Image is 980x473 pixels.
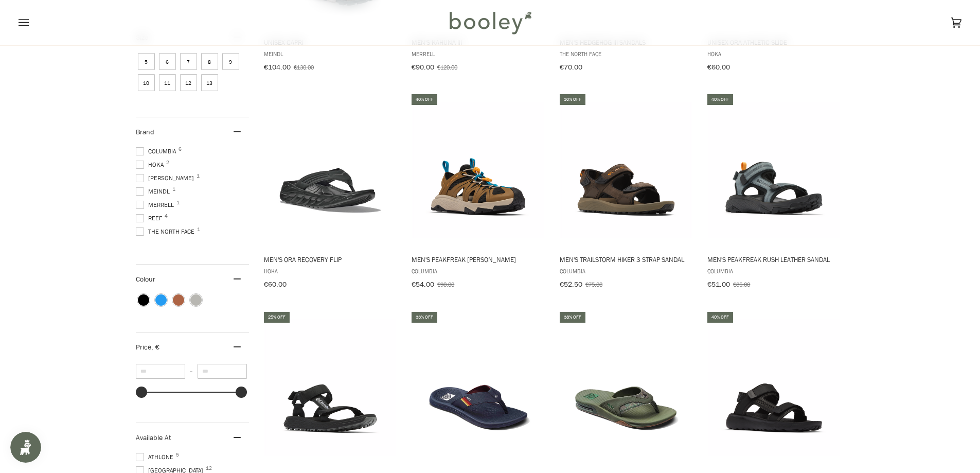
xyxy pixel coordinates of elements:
span: Merrell [136,200,177,209]
span: Athlone [136,452,176,462]
img: Reef Men's Reef Santa Ana Grey / Ocean Sunset - Booley Galway [410,319,546,456]
img: Columbia Men's Peakfreak Rush Shandal Delta / Mango - Booley Galway [410,102,546,238]
span: Hoka [264,267,397,275]
span: Size: 13 [201,74,218,91]
span: – [185,367,198,376]
img: Columbia Men's Peakfreak Rush Leather Sandal Graphite / Mango - Booley Galway [706,102,842,238]
div: 30% off [560,94,585,105]
span: , € [151,342,159,352]
div: 40% off [412,94,437,105]
span: Size: 12 [180,74,197,91]
img: Booley [445,8,535,38]
a: Men's Peakfreak Rush Leather Sandal [706,93,842,292]
span: 1 [197,227,200,232]
span: Merrell [412,49,545,58]
span: Colour [136,274,163,284]
span: Colour: Black [138,294,149,306]
span: Columbia [560,267,693,275]
span: Colour: Brown [173,294,184,306]
span: Columbia [136,147,179,156]
span: Price [136,342,159,352]
span: Size: 7 [180,53,197,70]
span: Size: 5 [138,53,155,70]
div: 25% off [264,312,290,323]
span: 1 [172,187,175,192]
div: 33% off [412,312,437,323]
span: 12 [206,466,212,471]
span: Available At [136,433,171,443]
span: Size: 8 [201,53,218,70]
input: Maximum value [198,364,247,379]
span: Men's Peakfreak Rush Leather Sandal [707,255,841,264]
span: Hoka [136,160,167,169]
span: Men's Ora Recovery Flip [264,255,397,264]
img: Columbia Men's Peakfreak Roam Sandal Black / Charcoal - Booley Galway [706,319,842,456]
span: Hoka [707,49,841,58]
div: 40% off [707,94,733,105]
span: 5 [176,452,179,458]
span: €85.00 [733,280,750,289]
span: Meindl [136,187,173,196]
span: €130.00 [294,63,314,72]
span: €51.00 [707,279,730,289]
span: Size: 9 [222,53,239,70]
span: €90.00 [412,62,434,72]
a: Men's Ora Recovery Flip [262,93,399,292]
span: [PERSON_NAME] [136,173,197,183]
span: Colour: Blue [155,294,167,306]
span: €104.00 [264,62,291,72]
span: Men's Peakfreak [PERSON_NAME] [412,255,545,264]
div: 38% off [560,312,585,323]
span: Reef [136,214,165,223]
span: The North Face [560,49,693,58]
span: Brand [136,127,154,137]
span: Meindl [264,49,397,58]
span: €75.00 [585,280,602,289]
span: €54.00 [412,279,434,289]
span: 6 [179,147,182,152]
img: Columbia Men's Konos Globetrot Sandal Black / White - Booley Galway [262,319,399,456]
span: 4 [165,214,168,219]
span: 2 [166,160,169,165]
div: 40% off [707,312,733,323]
a: Men's Trailstorm Hiker 3 Strap Sandal [558,93,694,292]
span: 1 [176,200,180,205]
img: Columbia Men's Trailstorm Hiker 3 Strap Sandal Cordovan / Gold Amber - Booley Galway [558,102,694,238]
span: 1 [197,173,200,179]
span: Size: 6 [159,53,176,70]
span: Size: 10 [138,74,155,91]
span: Men's Trailstorm Hiker 3 Strap Sandal [560,255,693,264]
span: The North Face [136,227,198,236]
iframe: Button to open loyalty program pop-up [10,432,41,463]
span: €120.00 [437,63,457,72]
a: Men's Peakfreak Rush Shandal [410,93,546,292]
input: Minimum value [136,364,185,379]
span: Size: 11 [159,74,176,91]
span: €90.00 [437,280,454,289]
span: €60.00 [264,279,287,289]
span: Colour: Grey [190,294,202,306]
span: €52.50 [560,279,582,289]
span: Columbia [707,267,841,275]
span: Columbia [412,267,545,275]
img: Hoka Men's Ora Recovery Flip 2 Black / Dark Gull Gray - Booley Galway [262,102,399,238]
span: €70.00 [560,62,582,72]
span: €60.00 [707,62,730,72]
img: Reef Men's Fanning Olive Palm - Booley Galway [558,319,694,456]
